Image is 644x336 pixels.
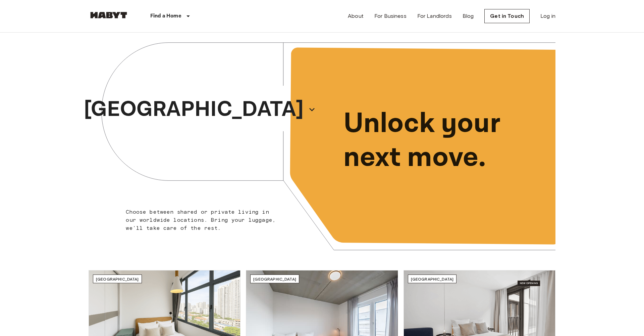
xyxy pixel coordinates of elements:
[126,208,280,232] p: Choose between shared or private living in our worldwide locations. Bring your luggage, we'll tak...
[411,277,454,282] span: [GEOGRAPHIC_DATA]
[89,12,129,18] img: Habyt
[150,12,181,20] p: Find a Home
[253,277,296,282] span: [GEOGRAPHIC_DATA]
[540,12,555,20] a: Log in
[417,12,452,20] a: For Landlords
[463,12,474,20] a: Blog
[343,107,545,175] p: Unlock your next move.
[96,277,139,282] span: [GEOGRAPHIC_DATA]
[81,91,319,128] button: [GEOGRAPHIC_DATA]
[348,12,364,20] a: About
[374,12,407,20] a: For Business
[484,9,530,23] a: Get in Touch
[84,93,304,126] p: [GEOGRAPHIC_DATA]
